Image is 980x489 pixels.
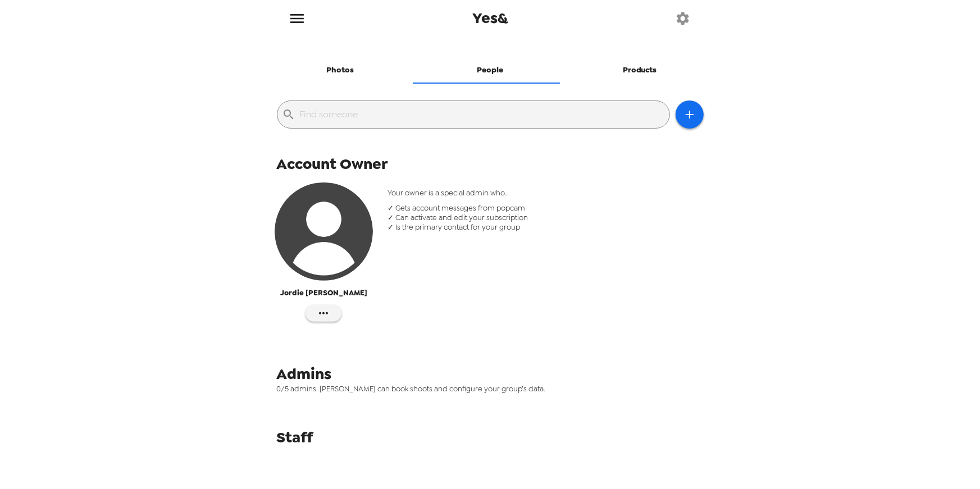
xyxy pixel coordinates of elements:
[300,106,665,124] input: Find someone
[472,11,508,26] span: Yes&
[277,427,313,447] span: Staff
[388,188,704,198] span: Your owner is a special admin who…
[388,222,704,232] span: ✓ Is the primary contact for your group
[277,384,712,394] span: 0/5 admins. [PERSON_NAME] can book shoots and configure your group’s data.
[277,154,389,174] span: Account Owner
[388,213,704,222] span: ✓ Can activate and edit your subscription
[388,203,704,213] span: ✓ Gets account messages from popcam
[266,57,416,84] button: Photos
[277,364,332,384] span: Admins
[415,57,565,84] button: People
[565,57,715,84] button: Products
[280,286,367,299] span: Jordie [PERSON_NAME]
[275,182,373,305] button: Jordie [PERSON_NAME]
